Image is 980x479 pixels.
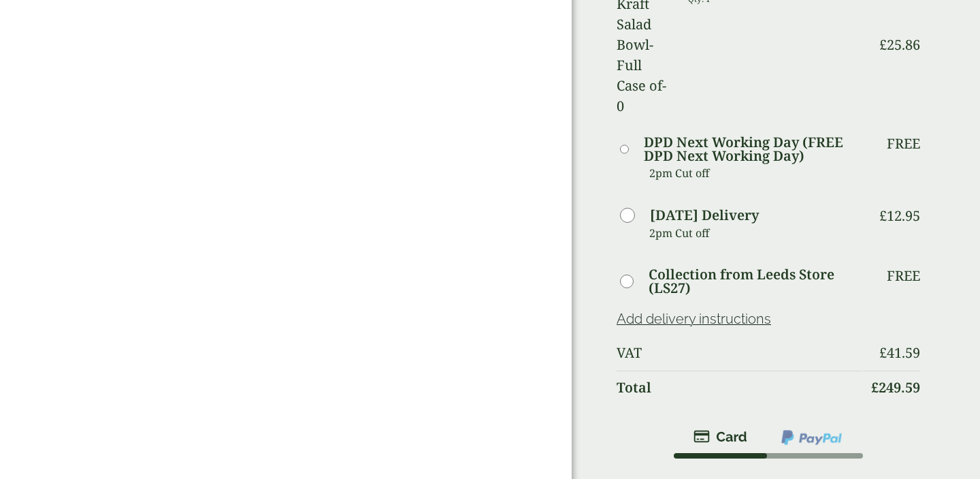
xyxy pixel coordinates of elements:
th: Total [617,371,862,404]
span: £ [879,343,887,362]
img: stripe.png [693,429,747,445]
span: £ [879,206,887,225]
bdi: 249.59 [871,378,920,397]
p: 2pm Cut off [649,223,862,243]
img: ppcp-gateway.png [780,429,843,446]
label: DPD Next Working Day (FREE DPD Next Working Day) [644,136,861,163]
label: Collection from Leeds Store (LS27) [649,268,862,295]
th: VAT [617,337,862,369]
span: £ [871,378,879,397]
p: Free [887,268,920,284]
label: [DATE] Delivery [650,208,759,222]
bdi: 12.95 [879,206,920,225]
p: Free [887,136,920,152]
span: £ [879,35,887,54]
a: Add delivery instructions [617,311,771,327]
p: 2pm Cut off [649,163,862,183]
bdi: 41.59 [879,343,920,362]
bdi: 25.86 [879,35,920,54]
